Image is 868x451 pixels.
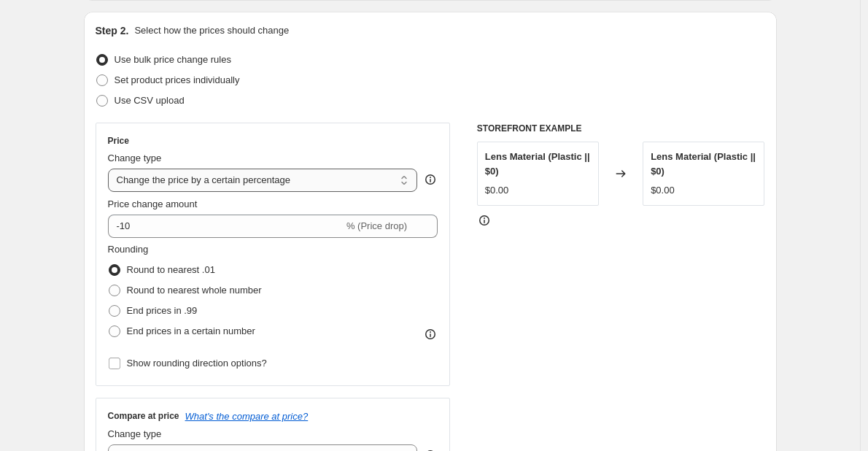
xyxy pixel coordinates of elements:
span: Lens Material (Plastic || $0) [651,151,756,177]
span: Lens Material (Plastic || $0) [485,151,590,177]
span: Price change amount [108,198,198,209]
div: $0.00 [651,183,675,198]
span: Rounding [108,244,149,255]
div: help [423,172,438,187]
p: Select how the prices should change [134,23,289,38]
h6: STOREFRONT EXAMPLE [477,123,765,134]
span: Change type [108,428,162,439]
span: End prices in a certain number [127,325,255,336]
span: Change type [108,153,162,163]
input: -15 [108,215,344,238]
span: Show rounding direction options? [127,358,267,369]
span: Set product prices individually [115,74,240,85]
span: End prices in .99 [127,305,198,316]
h2: Step 2. [96,23,129,38]
span: Use bulk price change rules [115,54,231,65]
span: % (Price drop) [346,220,407,231]
span: Round to nearest .01 [127,264,215,275]
span: Use CSV upload [115,95,185,106]
span: Round to nearest whole number [127,285,262,296]
h3: Price [108,135,129,147]
div: $0.00 [485,183,509,198]
button: What's the compare at price? [185,411,309,422]
h3: Compare at price [108,410,179,422]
